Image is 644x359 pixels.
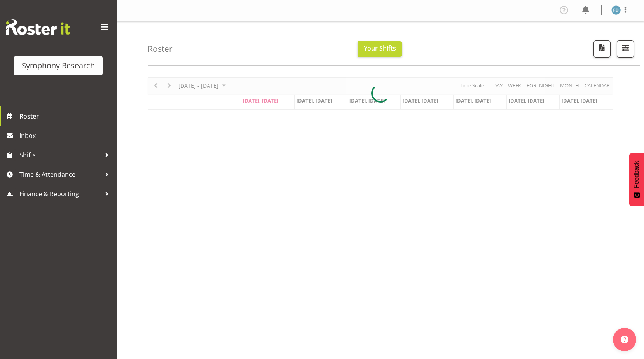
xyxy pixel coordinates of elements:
img: help-xxl-2.png [621,336,628,343]
span: Roster [19,110,113,122]
span: Inbox [19,130,113,141]
div: Symphony Research [22,60,95,71]
span: Time & Attendance [19,169,101,180]
button: Download a PDF of the roster according to the set date range. [593,40,611,58]
span: Shifts [19,149,101,161]
button: Filter Shifts [617,40,634,58]
span: Finance & Reporting [19,188,101,200]
button: Your Shifts [358,41,402,57]
span: Your Shifts [364,44,396,52]
img: foziah-dean1868.jpg [611,5,621,15]
span: Feedback [633,161,640,188]
button: Feedback - Show survey [629,153,644,206]
img: Rosterit website logo [6,19,70,35]
h4: Roster [148,44,173,53]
